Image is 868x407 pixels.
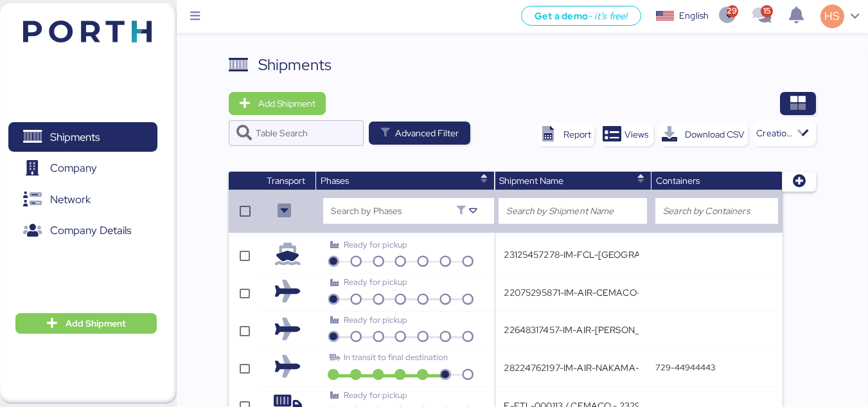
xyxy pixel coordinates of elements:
span: In transit to final destination [344,352,448,363]
button: Add Shipment [15,313,157,334]
input: Search by Shipment Name [506,203,639,219]
a: Company [8,154,157,183]
span: Shipment Name [499,175,563,186]
button: Report [537,123,594,146]
span: HS [824,8,840,24]
button: Advanced Filter [369,122,471,145]
a: Company Details [8,216,157,246]
button: Download CSV [659,123,748,146]
span: Company Details [50,221,131,240]
q-button: 729-44944443 [655,362,716,373]
div: English [679,9,709,23]
div: Shipments [258,53,332,77]
a: Network [8,185,157,214]
button: Add Shipment [229,92,326,115]
span: Add Shipment [66,316,126,331]
button: Views [599,123,653,146]
input: Table Search [256,120,356,146]
span: Transport [267,175,305,186]
div: Download CSV [685,127,745,142]
span: Network [50,190,91,209]
span: Add Shipment [258,96,315,111]
span: Phases [321,175,349,186]
span: Ready for pickup [344,390,407,401]
span: Ready for pickup [344,276,407,287]
a: Shipments [8,122,157,152]
span: Shipments [50,128,100,147]
span: Containers [656,175,700,186]
span: Views [624,127,648,142]
div: Report [563,127,591,142]
button: Menu [184,6,206,28]
input: Search by Containers [663,203,770,219]
span: Company [50,159,97,177]
span: Ready for pickup [344,239,407,250]
span: Ready for pickup [344,314,407,325]
span: Advanced Filter [395,125,459,141]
